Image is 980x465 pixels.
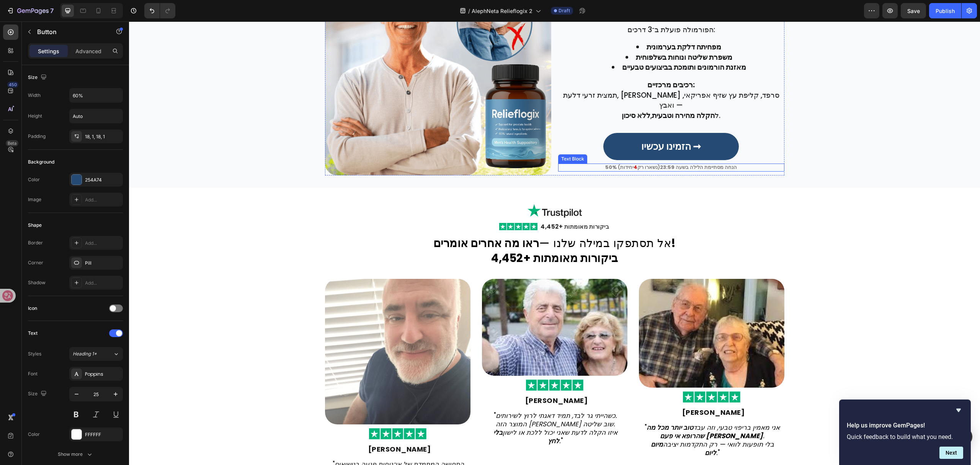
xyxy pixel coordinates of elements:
[554,370,611,381] img: gempages_578032762192134844-9fd0c3bf-dd31-427a-a8e3-d1fb67e88b3e.webp
[353,257,498,354] img: gempages_578032762192134844-e9013eeb-0332-4a47-978e-387f2f51eca6.jpg
[28,196,41,203] div: Image
[954,406,963,415] button: Hide survey
[38,47,59,55] p: Settings
[197,215,655,229] p: אל תסתפקו במילה שלנו —
[518,58,566,69] strong: רכיבים מרכזיים:
[929,3,961,18] button: Publish
[197,230,655,244] p: ⁠⁠⁠⁠⁠⁠⁠
[522,418,588,436] strong: מיום ליום
[411,201,481,209] h2: Rich Text Editor. Editing area: main
[85,240,121,247] div: Add...
[28,279,46,286] div: Shadow
[73,350,97,357] span: Heading 1*
[85,133,121,140] div: 18, 1, 18, 1
[505,142,508,149] strong: 4
[476,142,608,149] strong: 50% הנחה מסתיימת הלילה בשעה 23:59
[28,447,123,461] button: Show more
[936,7,955,15] div: Publish
[28,92,41,99] div: Width
[397,358,454,369] img: gempages_578032762192134844-9fd0c3bf-dd31-427a-a8e3-d1fb67e88b3e.webp
[70,109,122,123] input: Auto
[553,386,616,396] strong: [PERSON_NAME]
[28,176,40,183] div: Color
[7,82,18,88] div: 450
[431,134,457,141] div: Text Block
[847,406,963,459] div: Help us improve GemPages!
[364,406,431,424] strong: בלי לחץ
[28,305,37,312] div: Icon
[512,118,572,132] strong: הזמינו עכשיו ➞
[69,347,123,361] button: Heading 1*
[901,3,926,18] button: Save
[357,375,498,383] h2: Rich Text Editor. Editing area: main
[28,222,42,229] div: Shape
[385,178,466,200] img: gempages_578032762192134844-9a637983-24d8-4b2a-a0d9-e53bef5f1d89.webp
[85,260,121,267] div: Pill
[472,7,532,15] span: AlephNeta Relieflogix 2
[28,72,48,83] div: Size
[370,201,408,209] img: gempages_558182816613926131-4957f434-9aeb-4bb6-a619-2844bfe00bb2.svg
[85,196,121,203] div: Add...
[6,140,18,146] div: Beta
[559,7,570,14] span: Draft
[364,406,488,424] i: איזו הקלה לדעת שאני יכול ללכת או לישון .
[85,371,121,378] div: Poppins
[847,421,963,430] h2: Help us improve GemPages!
[28,431,40,438] div: Color
[28,133,46,140] div: Padding
[493,89,521,99] strong: ללא סיכון
[430,59,655,99] p: תמצית זרעי דלעת, [PERSON_NAME] סרפד, קליפת עץ שזיף אפריקאי, ואבץ — ל , .
[85,280,121,287] div: Add...
[522,418,645,436] i: בלי תופעות לוואי — רק התקדמות יציבה .
[412,202,480,208] p: 4,452+ ביקורות מאומתות
[493,41,617,51] strong: מאזנת הורמונים ותומכת בביצועים טבעיים
[28,370,38,377] div: Font
[28,259,43,266] div: Corner
[28,330,38,337] div: Text
[28,113,42,120] div: Height
[514,401,653,436] div: Rich Text Editor. Editing area: main
[367,390,488,399] i: כשהייתי גר לבד, תמיד דאגתי לרוץ לשירותים.
[510,257,655,366] img: gempages_578032762192134844-93cfc437-df53-42df-bf3d-3e6f97fe9ca4.jpg
[367,398,486,407] i: המוצר הזה [PERSON_NAME] שוב שליטה.
[28,159,54,165] div: Background
[37,27,102,36] p: Button
[358,376,498,383] p: ⁠⁠⁠⁠⁠⁠⁠
[144,3,175,18] div: Undo/Redo
[518,401,651,419] i: אני מאמין בריפוי טבעי, וזה עבד .
[514,402,652,436] p: " "
[304,214,547,229] strong: ראו מה אחרים אומרים!
[129,21,980,465] iframe: Design area
[196,257,341,403] img: gempages_578032762192134844-2baed77e-7a55-430b-ac19-53030ebc4172.png
[523,89,586,99] strong: הקלה מהירה וטבעית
[939,447,963,459] button: Next question
[196,229,655,244] h2: Rich Text Editor. Editing area: main
[430,143,655,149] p: (נשארו רק )
[200,424,341,432] h2: Rich Text Editor. Editing area: main
[239,423,302,432] strong: [PERSON_NAME]
[50,6,54,15] p: 7
[75,47,101,55] p: Advanced
[85,431,121,438] div: FFFFFF
[396,374,459,384] strong: [PERSON_NAME]
[28,350,41,357] div: Styles
[206,438,335,456] i: התחושה המתמדת של אי־נוחות פגעה בנישואים שלי. הרגשתי שאני כבר לא אני.
[240,407,297,418] img: gempages_578032762192134844-9fd0c3bf-dd31-427a-a8e3-d1fb67e88b3e.webp
[847,433,963,440] p: Quick feedback to build what you need.
[28,239,43,246] div: Border
[514,387,655,395] h2: Rich Text Editor. Editing area: main
[358,390,495,424] p: " "
[196,214,655,229] h2: Rich Text Editor. Editing area: main
[201,424,341,431] p: ⁠⁠⁠⁠⁠⁠⁠
[3,3,57,18] button: 7
[907,8,920,14] span: Save
[70,88,122,102] input: Auto
[468,7,470,15] span: /
[518,401,634,419] strong: טוב יותר מכל מה שהרופא אי פעם [PERSON_NAME]
[362,229,489,244] strong: 4,452+ ביקורות מאומתות
[58,450,93,458] div: Show more
[514,388,655,395] p: ⁠⁠⁠⁠⁠⁠⁠
[85,177,121,183] div: 254A74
